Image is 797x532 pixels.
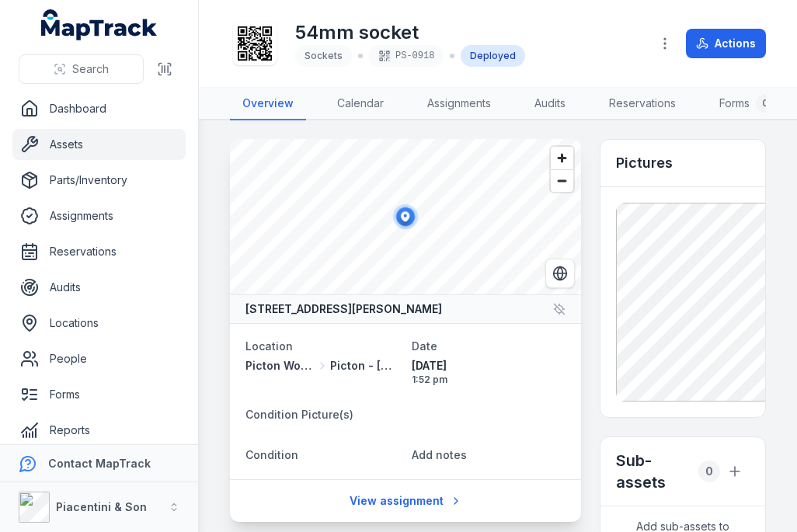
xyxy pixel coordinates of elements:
div: PS-0918 [369,45,444,67]
a: Assignments [415,88,503,120]
a: Forms0 [707,88,787,120]
span: Picton Workshops & Bays [245,358,315,374]
span: Add notes [412,448,467,461]
span: Condition Picture(s) [245,408,353,421]
time: 9/10/2025, 1:52:34 pm [412,358,566,386]
a: Audits [522,88,578,120]
h3: Pictures [616,152,673,174]
h2: Sub-assets [616,450,692,493]
div: 0 [756,94,774,113]
span: Search [72,61,109,77]
span: Location [245,339,293,353]
strong: [STREET_ADDRESS][PERSON_NAME] [245,301,442,317]
a: Picton Workshops & BaysPicton - [GEOGRAPHIC_DATA] [245,358,399,374]
a: Forms [12,379,186,410]
span: Picton - [GEOGRAPHIC_DATA] [330,358,399,374]
h1: 54mm socket [295,20,525,45]
div: 0 [698,461,720,482]
button: Switch to Satellite View [545,259,575,288]
strong: Contact MapTrack [48,457,151,470]
strong: Piacentini & Son [56,500,147,513]
a: Assets [12,129,186,160]
a: Reports [12,415,186,446]
div: Deployed [461,45,525,67]
button: Search [19,54,144,84]
span: Date [412,339,437,353]
span: Sockets [305,50,343,61]
a: Dashboard [12,93,186,124]
a: Parts/Inventory [12,165,186,196]
button: Zoom out [551,169,573,192]
a: MapTrack [41,9,158,40]
a: Audits [12,272,186,303]
button: Zoom in [551,147,573,169]
a: Assignments [12,200,186,231]
span: [DATE] [412,358,566,374]
button: Actions [686,29,766,58]
a: View assignment [339,486,472,516]
canvas: Map [230,139,581,294]
a: Reservations [12,236,186,267]
a: Reservations [597,88,688,120]
span: Condition [245,448,298,461]
a: Overview [230,88,306,120]
a: Locations [12,308,186,339]
a: Calendar [325,88,396,120]
span: 1:52 pm [412,374,566,386]
a: People [12,343,186,374]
